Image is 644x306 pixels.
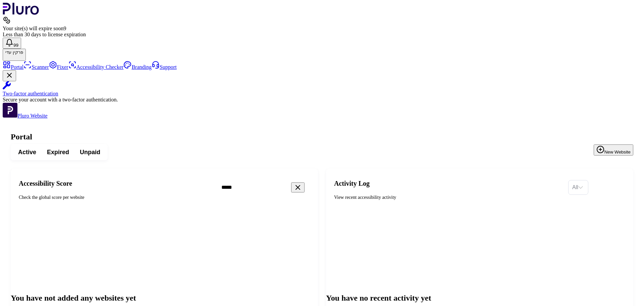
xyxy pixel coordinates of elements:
[23,64,49,70] a: Scanner
[18,148,36,156] span: Active
[334,179,563,187] h2: Activity Log
[19,179,211,187] h2: Accessibility Score
[3,32,641,38] div: Less than 30 days to license expiration
[3,70,16,81] button: Close Two-factor authentication notification
[334,194,563,201] div: View recent accessibility activity
[13,146,42,158] button: Active
[47,148,69,156] span: Expired
[3,64,23,70] a: Portal
[68,64,124,70] a: Accessibility Checker
[49,64,68,70] a: Fixer
[3,61,641,119] aside: Sidebar menu
[11,132,633,141] h1: Portal
[3,10,39,16] a: Logo
[63,26,66,31] span: 9
[291,182,305,192] button: Clear search field
[3,113,48,119] a: Open Pluro Website
[42,146,74,158] button: Expired
[123,64,152,70] a: Branding
[152,64,177,70] a: Support
[11,294,318,303] h2: You have not added any websites yet
[3,81,641,97] a: Two-factor authentication
[3,26,641,32] div: Your site(s) will expire soon
[5,50,23,55] span: פרקין עדי
[3,91,641,97] div: Two-factor authentication
[594,144,633,156] button: New Website
[216,180,331,194] input: Search
[3,97,641,103] div: Secure your account with a two-factor authentication.
[19,194,211,201] div: Check the global score per website
[3,49,26,61] button: פרקין עדיפרקין עדי
[13,43,18,48] span: 99
[80,148,100,156] span: Unpaid
[568,180,588,195] div: Set sorting
[3,38,21,49] button: Open notifications, you have 382 new notifications
[326,294,633,303] h2: You have no recent activity yet
[74,146,106,158] button: Unpaid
